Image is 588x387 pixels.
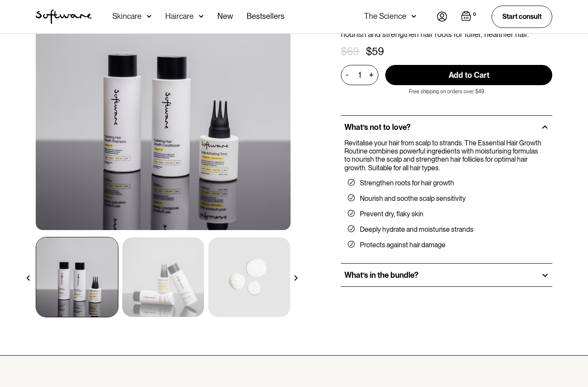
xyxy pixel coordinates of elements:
div: 69 [347,46,359,58]
h2: What’s not to love? [344,123,411,132]
div: Haircare [165,12,194,21]
div: + [366,71,376,80]
img: arrow down [147,12,152,21]
li: Prevent dry, flaky skin [348,210,545,219]
div: Skincare [112,12,142,21]
img: Software Logo [36,9,92,24]
p: Free shipping on orders over $49 [409,89,484,95]
div: $ [341,46,347,58]
li: Protects against hair damage [348,241,545,250]
li: Deeply hydrate and moisturise strands [348,226,545,234]
div: The Science [364,12,406,21]
img: arrow down [412,12,416,21]
a: home [36,9,92,24]
img: arrow down [199,12,204,21]
h2: What’s in the bundle? [344,271,418,280]
li: Strengthen roots for hair growth [348,179,545,188]
img: arrow left [25,276,31,281]
li: Nourish and soothe scalp sensitivity [348,195,545,203]
div: 59 [372,46,384,58]
p: Revitalise your hair from scalp to strands. The Essential Hair Growth Routine combines powerful i... [344,139,545,172]
input: Add to Cart [385,65,552,86]
div: - [346,71,351,80]
a: Open empty cart [461,11,478,23]
div: $ [366,46,372,58]
a: Start consult [492,6,552,28]
div: 0 [471,11,478,18]
img: arrow right [293,276,299,281]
